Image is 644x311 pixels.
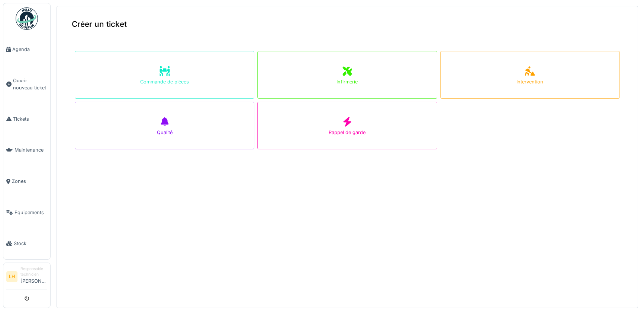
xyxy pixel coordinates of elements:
a: Agenda [3,34,50,65]
li: [PERSON_NAME] [20,266,47,288]
span: Maintenance [15,146,47,153]
a: Ouvrir nouveau ticket [3,65,50,104]
span: Équipements [15,209,47,216]
li: LH [6,271,17,282]
span: Agenda [12,46,47,53]
a: LH Responsable technicien[PERSON_NAME] [6,266,47,289]
a: Équipements [3,197,50,228]
a: Stock [3,228,50,259]
span: Tickets [13,115,47,123]
a: Maintenance [3,134,50,166]
div: Commande de pièces [140,78,189,85]
div: Rappel de garde [329,129,366,136]
img: Badge_color-CXgf-gQk.svg [16,7,38,30]
div: Infirmerie [337,78,358,85]
span: Zones [12,178,47,185]
span: Ouvrir nouveau ticket [13,77,47,91]
div: Créer un ticket [57,6,638,42]
a: Tickets [3,104,50,135]
div: Qualité [157,129,173,136]
div: Responsable technicien [20,266,47,277]
a: Zones [3,166,50,197]
div: Intervention [516,78,543,85]
span: Stock [14,240,47,247]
